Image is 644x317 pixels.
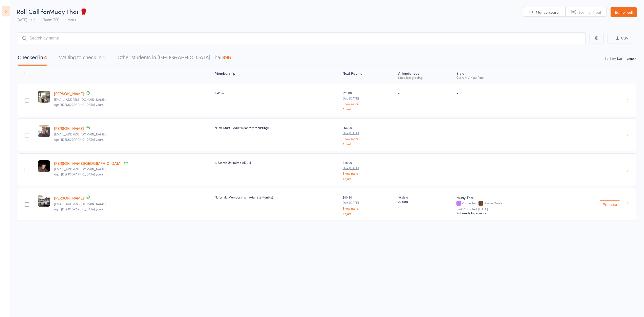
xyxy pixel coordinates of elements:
span: Roll Call for [16,7,49,15]
button: Checked in4 [18,52,47,66]
span: Scanner input [578,10,601,15]
small: Due [DATE] [343,131,394,135]
div: Last name [617,56,634,61]
button: Waiting to check in1 [59,52,105,66]
span: Age: [DEMOGRAPHIC_DATA] years [54,137,103,142]
small: J.potts94@hotmail.com [54,202,211,206]
button: Promote [600,200,620,208]
span: Muay Thai 🥊 [49,7,87,15]
a: Adjust [343,212,394,215]
small: Last Promoted: [DATE] [456,207,555,211]
div: $65.00 [343,125,394,145]
div: Not ready to promote [456,211,555,215]
span: Age: [DEMOGRAPHIC_DATA] years [54,102,103,107]
span: 20 total [398,199,452,204]
div: - [456,160,555,165]
a: Adjust [343,107,394,111]
span: [DATE] 12:15 [16,17,35,22]
a: [PERSON_NAME] [54,195,84,201]
img: image1757981366.png [38,125,50,137]
div: - [456,91,555,95]
a: [PERSON_NAME][GEOGRAPHIC_DATA] [54,161,122,166]
a: [PERSON_NAME] [54,91,84,96]
div: *Lifestyle Membership - Adult (12 Months) [215,195,339,199]
div: Next Payment [341,68,396,82]
div: Brown One [484,201,500,205]
a: Adjust [343,142,394,146]
div: Membership [213,68,341,82]
button: CSV [608,33,636,44]
a: Exit roll call [611,7,637,17]
small: jbyrnendis@gmail.com [54,98,211,101]
div: - [398,125,452,130]
small: Due [DATE] [343,166,394,170]
img: image1727834489.png [38,91,50,103]
button: Other students in [GEOGRAPHIC_DATA] Thai396 [117,52,231,66]
div: X-Pass [215,91,339,95]
span: Mat 1 [67,17,76,22]
div: 12 Month Unlimited ADULT [215,160,339,165]
div: $25.00 [343,91,394,111]
a: Adjust [343,177,394,180]
div: - [398,160,452,165]
div: Current / Next Rank [456,76,555,79]
a: Show more [343,172,394,175]
span: Manual search [536,10,560,15]
small: Lochiehall6@gmail.com [54,167,211,171]
div: 396 [223,55,231,60]
div: - [398,91,452,95]
div: - [456,125,555,130]
img: image1701856330.png [38,195,50,207]
div: Muay Thai [456,195,555,200]
div: 1 [102,55,105,60]
small: Due [DATE] [343,201,394,204]
small: Sanche01hindle@gmail.com [54,132,211,136]
div: *Flexi Start - Adult (Monthly recurring) [215,125,339,130]
a: Show more [343,102,394,105]
a: Show more [343,207,394,210]
input: Search by name [18,32,586,44]
div: Purple Two [456,201,555,206]
div: Atten­dances [396,68,454,82]
img: image1757575623.png [38,160,50,172]
small: Due [DATE] [343,96,394,100]
div: 4 [44,55,47,60]
div: since last grading [398,76,452,79]
div: $48.00 [343,160,394,180]
a: Show more [343,137,394,140]
span: 18 style [398,195,452,199]
a: [PERSON_NAME] [54,126,84,131]
div: $40.50 [343,195,394,215]
span: Age: [DEMOGRAPHIC_DATA] years [54,207,103,211]
span: Team TFC [43,17,60,22]
div: Style [454,68,557,82]
label: Sort by [604,56,616,61]
span: Age: [DEMOGRAPHIC_DATA] years [54,172,103,176]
